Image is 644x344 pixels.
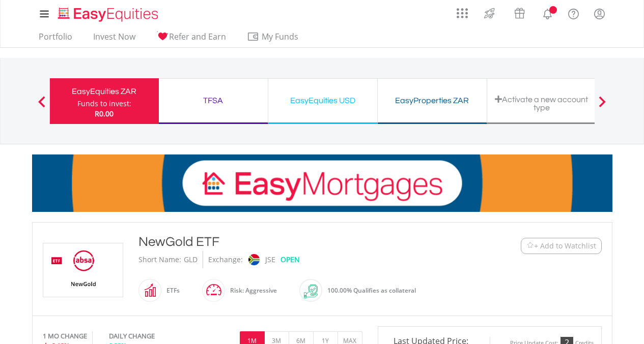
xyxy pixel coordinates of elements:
[169,31,226,42] span: Refer and Earn
[43,331,87,341] div: 1 MO CHANGE
[95,109,114,118] span: R0.00
[152,32,230,47] a: Refer and Earn
[281,251,300,268] div: OPEN
[586,3,612,25] a: My Profile
[535,3,561,23] a: Notifications
[56,84,153,99] div: EasyEquities ZAR
[265,251,275,268] div: JSE
[505,3,535,21] a: Vouchers
[450,3,474,19] a: AppsGrid
[225,278,277,303] div: Risk: Aggressive
[493,95,590,112] div: Activate a new account type
[54,3,162,23] a: Home page
[561,3,586,23] a: FAQ's and Support
[327,286,416,295] span: 100.00% Qualifies as collateral
[248,254,259,265] img: jse.png
[521,238,602,254] button: Watchlist + Add to Watchlist
[184,251,198,268] div: GLD
[56,6,162,23] img: EasyEquities_Logo.png
[32,154,612,212] img: EasyMortage Promotion Banner
[511,5,528,21] img: vouchers-v2.svg
[526,242,534,249] img: Watchlist
[247,30,314,43] span: My Funds
[109,331,189,341] div: DAILY CHANGE
[89,32,139,47] a: Invest Now
[384,93,481,108] div: EasyProperties ZAR
[274,93,371,108] div: EasyEquities USD
[304,285,318,298] img: collateral-qualifying-green.svg
[208,251,243,268] div: Exchange:
[35,32,76,47] a: Portfolio
[45,243,121,297] img: EQU.ZA.GLD.png
[457,8,468,19] img: grid-menu-icon.svg
[534,241,596,251] span: + Add to Watchlist
[138,251,181,268] div: Short Name:
[165,93,262,108] div: TFSA
[161,278,180,303] div: ETFs
[481,5,498,21] img: thrive-v2.svg
[138,233,458,251] div: NewGold ETF
[77,99,131,109] div: Funds to invest:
